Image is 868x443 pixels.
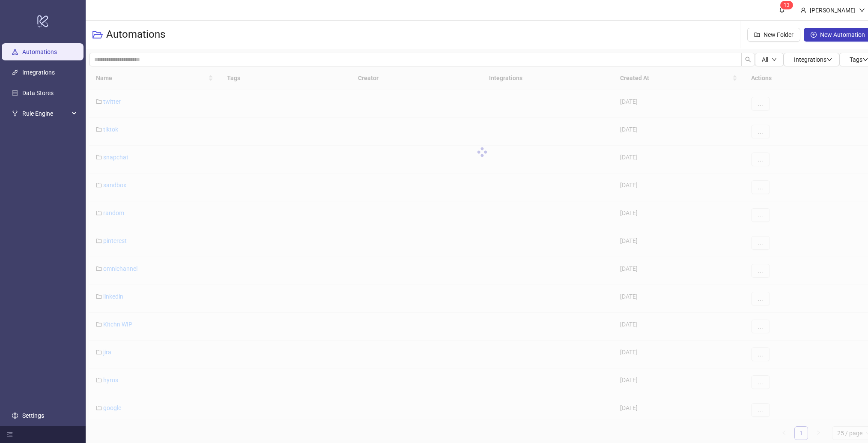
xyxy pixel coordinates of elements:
span: 3 [787,2,790,8]
span: 1 [784,2,787,8]
button: New Folder [747,28,800,42]
span: Rule Engine [22,105,69,122]
span: down [772,57,777,62]
sup: 13 [780,1,793,9]
span: down [859,7,865,13]
span: All [762,56,768,63]
span: Integrations [794,56,832,63]
a: Integrations [22,69,55,76]
div: [PERSON_NAME] [806,6,859,15]
span: fork [12,111,18,117]
span: New Folder [764,31,793,38]
span: plus-circle [811,32,817,38]
span: folder-open [92,30,103,40]
span: menu-fold [7,431,13,437]
span: folder-add [754,32,760,38]
span: search [745,57,751,63]
span: user [800,7,806,13]
button: Alldown [755,53,784,66]
span: down [826,57,832,63]
a: Data Stores [22,90,54,96]
span: bell [779,7,785,13]
h3: Automations [106,28,165,42]
button: Integrationsdown [784,53,839,66]
a: Settings [22,412,44,419]
a: Automations [22,48,57,55]
span: New Automation [820,31,865,38]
